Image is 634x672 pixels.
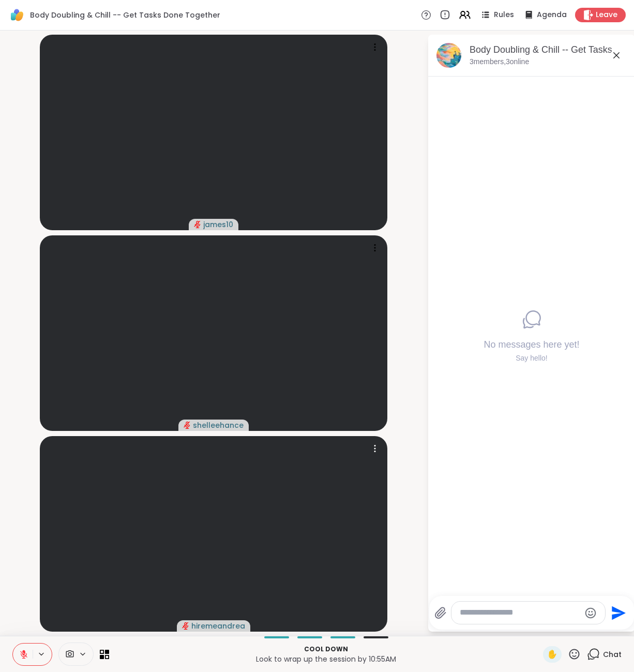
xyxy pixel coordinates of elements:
button: Emoji picker [584,607,597,619]
h4: No messages here yet! [484,338,579,351]
img: ShareWell Logomark [8,6,26,24]
span: james10 [203,219,233,230]
span: audio-muted [184,422,191,429]
span: Body Doubling & Chill -- Get Tasks Done Together [30,10,220,20]
div: Body Doubling & Chill -- Get Tasks Done Together, [DATE] [470,43,627,56]
span: Rules [494,10,514,20]
span: Chat [603,649,622,660]
p: Cool down [115,645,537,654]
span: ✋ [547,648,557,661]
button: Send [606,601,629,624]
span: hiremeandrea [191,621,245,631]
span: Agenda [537,10,567,20]
img: Body Doubling & Chill -- Get Tasks Done Together, Oct 12 [436,43,461,68]
span: Leave [596,10,617,20]
span: audio-muted [194,221,201,228]
p: 3 members, 3 online [470,57,529,67]
textarea: Type your message [460,607,580,618]
p: Look to wrap up the session by 10:55AM [115,654,537,664]
div: Say hello! [484,353,579,364]
span: shelleehance [193,420,244,430]
span: audio-muted [182,622,189,630]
